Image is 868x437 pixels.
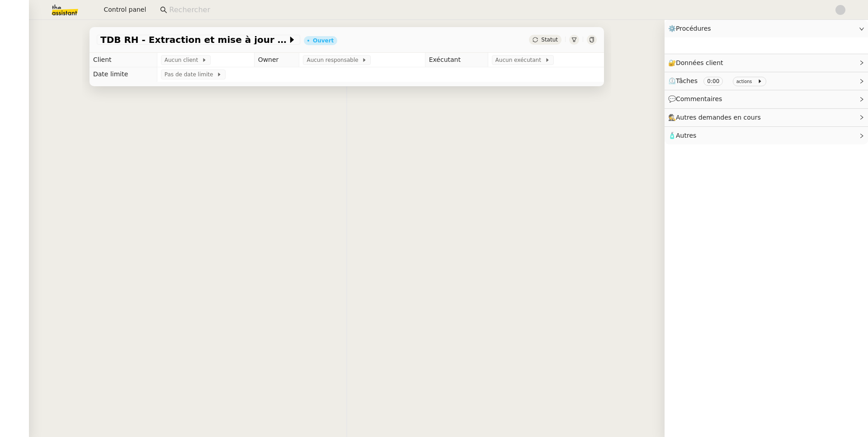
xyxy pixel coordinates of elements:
[90,67,157,82] td: Date limite
[665,127,868,144] div: 🧴Autres
[90,53,157,67] td: Client
[425,53,488,67] td: Exécutant
[668,58,727,68] span: 🔐
[665,90,868,108] div: 💬Commentaires
[676,59,723,66] span: Données client
[668,114,765,121] span: 🕵️
[668,132,696,139] span: 🧴
[165,70,217,79] span: Pas de date limite
[676,77,698,84] span: Tâches
[104,5,146,15] span: Control panel
[676,114,761,121] span: Autres demandes en cours
[676,132,696,139] span: Autres
[665,109,868,126] div: 🕵️Autres demandes en cours
[668,23,715,34] span: ⚙️
[736,79,752,84] small: actions
[254,53,299,67] td: Owner
[703,77,723,86] nz-tag: 0:00
[96,4,151,16] button: Control panel
[668,77,770,84] span: ⏲️
[665,20,868,37] div: ⚙️Procédures
[307,56,362,65] span: Aucun responsable
[313,38,334,43] div: Ouvert
[665,54,868,72] div: 🔐Données client
[169,4,825,16] input: Rechercher
[495,56,545,65] span: Aucun exécutant
[676,25,711,32] span: Procédures
[541,37,558,43] span: Statut
[100,35,288,44] span: TDB RH - Extraction et mise à jour Absences / Turnover - [DATE]
[665,72,868,90] div: ⏲️Tâches 0:00 actions
[676,95,722,102] span: Commentaires
[668,95,726,102] span: 💬
[165,56,202,65] span: Aucun client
